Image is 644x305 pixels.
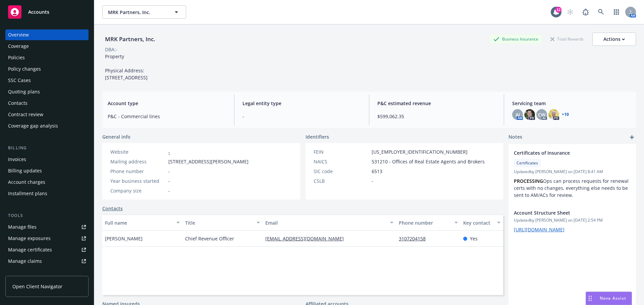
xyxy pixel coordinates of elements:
span: Legal entity type [243,100,361,107]
span: $599,062.35 [377,113,496,120]
div: 12 [555,7,561,13]
span: Certificates of Insurance [514,149,613,156]
div: Invoices [8,154,26,165]
a: Policy changes [5,64,89,74]
div: Coverage gap analysis [8,121,58,131]
span: AJ [516,111,520,118]
div: DBA: - [105,46,117,53]
div: CSLB [314,177,369,184]
a: Coverage [5,41,89,52]
a: Billing updates [5,165,89,176]
div: Account charges [8,177,45,187]
span: Certificates [517,160,538,166]
span: 6513 [372,168,382,175]
a: [URL][DOMAIN_NAME] [514,226,565,233]
div: Coverage [8,41,29,52]
a: Switch app [610,5,623,19]
div: Phone number [110,168,166,175]
a: Report a Bug [579,5,592,19]
div: Full name [105,219,172,226]
div: SIC code [314,168,369,175]
p: Ops can process requests for renewal certs with no changes, everything else needs to be sent to A... [514,177,631,199]
div: Overview [8,29,29,40]
a: Installment plans [5,188,89,199]
div: Email [265,219,386,226]
button: Nova Assist [586,292,632,305]
div: Quoting plans [8,86,40,97]
div: Billing [5,145,89,151]
a: Contacts [5,98,89,108]
a: 3107204158 [399,235,431,242]
a: Start snowing [563,5,577,19]
span: MRK Partners, Inc. [108,9,166,16]
div: SSC Cases [8,75,31,86]
div: Policies [8,52,25,63]
div: Billing updates [8,165,42,176]
a: Manage files [5,222,89,232]
a: Manage claims [5,256,89,266]
div: MRK Partners, Inc. [102,35,158,44]
span: Account Structure Sheet [514,209,613,216]
span: - [168,187,170,194]
div: Key contact [463,219,493,226]
span: Identifiers [306,133,329,140]
div: Business Insurance [490,35,542,43]
span: Account type [108,100,226,107]
a: SSC Cases [5,75,89,86]
div: Phone number [399,219,450,226]
div: Manage certificates [8,244,52,255]
a: Coverage gap analysis [5,121,89,131]
a: Policies [5,52,89,63]
span: [PERSON_NAME] [105,235,143,242]
div: Company size [110,187,166,194]
span: 531210 - Offices of Real Estate Agents and Brokers [372,158,485,165]
span: Yes [470,235,478,242]
a: [EMAIL_ADDRESS][DOMAIN_NAME] [265,235,349,242]
a: Manage exposures [5,233,89,244]
button: MRK Partners, Inc. [102,5,186,19]
div: FEIN [314,148,369,155]
a: Manage certificates [5,244,89,255]
div: Website [110,148,166,155]
a: Manage BORs [5,267,89,278]
button: Title [182,215,263,231]
button: Full name [102,215,182,231]
div: NAICS [314,158,369,165]
div: Installment plans [8,188,47,199]
div: Contract review [8,109,43,120]
a: Contract review [5,109,89,120]
span: - [168,168,170,175]
a: Overview [5,29,89,40]
span: Notes [508,133,522,141]
span: General info [102,133,130,140]
div: Manage BORs [8,267,40,278]
img: photo [524,109,535,120]
div: Total Rewards [547,35,587,43]
span: Nova Assist [600,295,626,301]
span: CW [538,111,545,118]
div: Mailing address [110,158,166,165]
span: Open Client Navigator [12,283,62,290]
a: Account charges [5,177,89,187]
div: Drag to move [586,292,594,305]
span: Updated by [PERSON_NAME] on [DATE] 2:54 PM [514,217,631,223]
span: - [243,113,361,120]
span: P&C - Commercial lines [108,113,226,120]
span: - [372,177,373,184]
div: Manage exposures [8,233,51,244]
a: +10 [562,112,569,117]
span: P&C estimated revenue [377,100,496,107]
div: Manage claims [8,256,42,266]
a: Contacts [102,205,123,212]
a: Search [594,5,608,19]
span: [US_EMPLOYER_IDENTIFICATION_NUMBER] [372,148,468,155]
span: Updated by [PERSON_NAME] on [DATE] 8:41 AM [514,169,631,175]
span: Chief Revenue Officer [185,235,234,242]
div: Tools [5,212,89,219]
div: Year business started [110,177,166,184]
strong: PROCESSING [514,178,543,184]
a: Invoices [5,154,89,165]
span: Servicing team [512,100,631,107]
span: - [168,177,170,184]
